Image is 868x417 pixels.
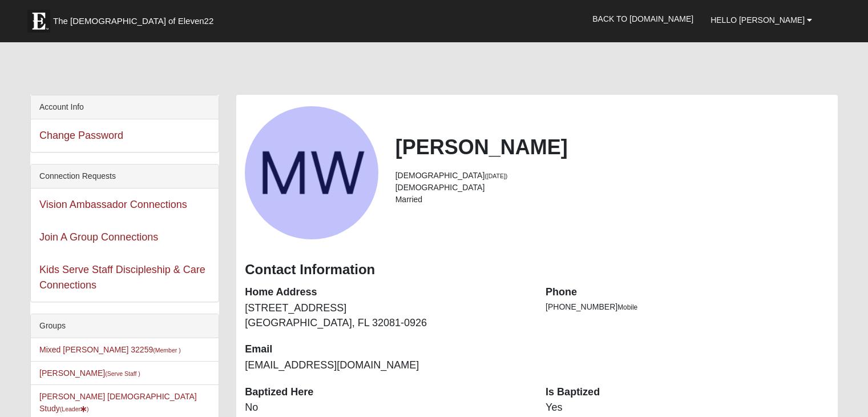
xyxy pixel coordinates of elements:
h2: [PERSON_NAME] [395,135,829,159]
span: Mobile [617,303,637,311]
li: [DEMOGRAPHIC_DATA] [395,170,829,182]
div: Account Info [31,95,219,119]
a: Mixed [PERSON_NAME] 32259(Member ) [39,345,181,354]
img: Eleven22 logo [27,10,50,33]
a: Kids Serve Staff Discipleship & Care Connections [39,264,205,291]
div: Connection Requests [31,165,219,189]
span: Hello [PERSON_NAME] [710,15,805,25]
dt: Baptized Here [245,385,528,400]
dt: Phone [546,285,829,300]
a: View Fullsize Photo [245,106,378,239]
a: Back to [DOMAIN_NAME] [584,5,702,33]
li: [DEMOGRAPHIC_DATA] [395,182,829,194]
div: Groups [31,314,219,338]
dd: No [245,400,528,415]
a: Hello [PERSON_NAME] [702,6,821,34]
dt: Is Baptized [546,385,829,400]
dt: Email [245,342,528,357]
a: [PERSON_NAME] [DEMOGRAPHIC_DATA] Study(Leader) [39,392,197,413]
dt: Home Address [245,285,528,300]
a: [PERSON_NAME](Serve Staff ) [39,368,140,378]
a: Join A Group Connections [39,231,158,243]
a: The [DEMOGRAPHIC_DATA] of Eleven22 [22,4,250,33]
span: The [DEMOGRAPHIC_DATA] of Eleven22 [53,15,213,27]
dd: [STREET_ADDRESS] [GEOGRAPHIC_DATA], FL 32081-0926 [245,301,528,330]
small: (Leader ) [60,406,89,412]
small: ([DATE]) [485,173,507,179]
dd: Yes [546,400,829,415]
small: (Member ) [153,347,180,354]
a: Change Password [39,130,123,141]
h3: Contact Information [245,262,829,278]
li: [PHONE_NUMBER] [546,301,829,313]
a: Vision Ambassador Connections [39,199,187,210]
dd: [EMAIL_ADDRESS][DOMAIN_NAME] [245,358,528,373]
li: Married [395,194,829,206]
small: (Serve Staff ) [105,370,140,377]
